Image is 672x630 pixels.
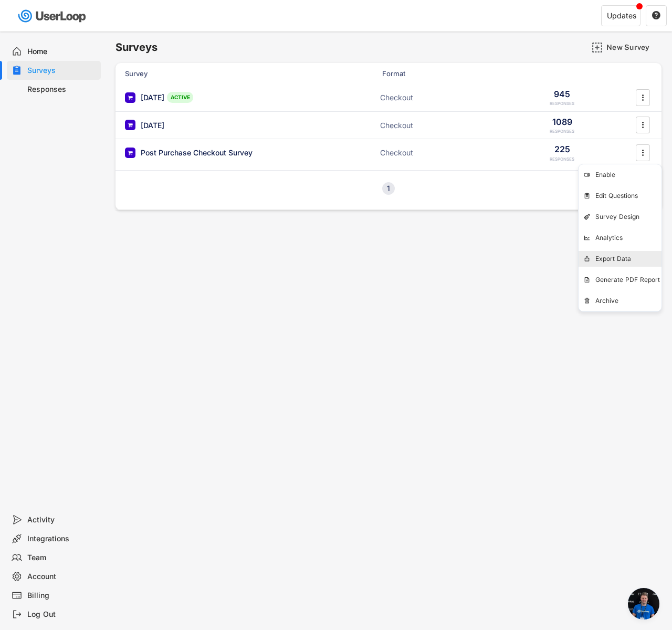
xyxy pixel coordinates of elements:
[637,90,648,106] button: 
[595,192,661,200] div: Edit Questions
[27,85,97,94] div: Responses
[592,42,603,53] img: AddMajor.svg
[595,297,661,305] div: Archive
[642,147,644,158] text: 
[380,92,485,103] div: Checkout
[16,5,90,27] img: userloop-logo-01.svg
[380,148,485,158] div: Checkout
[607,12,636,19] div: Updates
[554,143,570,155] div: 225
[27,553,97,563] div: Team
[115,40,157,55] h6: Surveys
[125,69,335,78] div: Survey
[141,148,253,158] div: Post Purchase Checkout Survey
[606,43,659,52] div: New Survey
[552,116,572,128] div: 1089
[595,234,661,242] div: Analytics
[595,255,661,263] div: Export Data
[27,572,97,582] div: Account
[380,120,485,131] div: Checkout
[27,47,97,57] div: Home
[652,10,660,20] text: 
[27,610,97,619] div: Log Out
[652,11,661,20] button: 
[550,101,574,107] div: RESPONSES
[167,92,193,103] div: ACTIVE
[382,69,487,78] div: Format
[27,591,97,601] div: Billing
[382,185,395,192] div: 1
[642,120,644,131] text: 
[595,171,661,179] div: Enable
[642,92,644,103] text: 
[550,129,574,134] div: RESPONSES
[595,213,661,221] div: Survey Design
[550,156,574,162] div: RESPONSES
[27,515,97,525] div: Activity
[637,145,648,161] button: 
[27,534,97,544] div: Integrations
[141,120,164,131] div: [DATE]
[27,66,97,76] div: Surveys
[628,588,659,619] a: Open chat
[595,276,661,284] div: Generate PDF Report
[637,117,648,133] button: 
[554,88,570,100] div: 945
[141,92,164,103] div: [DATE]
